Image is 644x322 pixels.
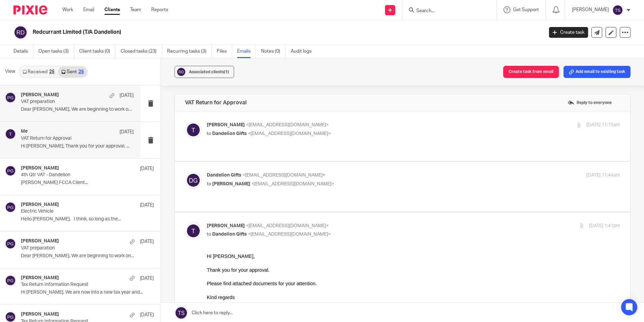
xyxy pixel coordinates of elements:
a: Received25 [19,66,58,77]
div: 25 [49,70,55,74]
a: Sent25 [58,66,87,77]
p: [PERSON_NAME] [572,6,609,13]
h4: Me [21,129,28,134]
span: <[EMAIL_ADDRESS][DOMAIN_NAME]> [248,131,331,136]
img: svg%3E [612,5,623,16]
p: VAT preparation [21,99,111,105]
img: svg%3E [185,222,202,239]
p: VAT Return for Approval [21,136,111,141]
img: svg%3E [5,129,16,139]
span: Dandelion Gifts [207,173,241,178]
p: 4th Qtr VAT - Dandelion [21,172,127,178]
h4: VAT Return for Approval [185,99,247,106]
img: svg%3E [185,122,202,138]
p: Dear [PERSON_NAME], We are beginning to work on... [21,253,154,259]
img: svg%3E [5,275,16,286]
span: <[EMAIL_ADDRESS][DOMAIN_NAME]> [251,182,334,186]
h4: [PERSON_NAME] [21,275,59,281]
p: [DATE] 1:41pm [589,222,620,230]
button: Add email to existing task [563,66,631,78]
h4: [PERSON_NAME] [21,312,59,317]
img: svg%3E [5,92,16,103]
img: svg%3E [176,67,186,77]
input: Search [416,8,476,14]
p: [DATE] [140,165,154,172]
span: <[EMAIL_ADDRESS][DOMAIN_NAME]> [248,232,331,237]
a: Notes (0) [261,45,286,58]
p: Hi [PERSON_NAME], Thank you for your approval. ... [21,143,134,149]
h4: [PERSON_NAME] [21,202,59,208]
a: Details [13,45,33,58]
p: VAT preparation [21,245,127,251]
p: [PERSON_NAME] FCCA Client... [21,180,154,186]
img: svg%3E [185,172,202,189]
span: to [207,131,211,136]
img: Pixie [13,5,47,15]
a: Recurring tasks (3) [167,45,212,58]
p: [DATE] 11:15am [586,122,620,129]
span: Get Support [513,7,539,12]
img: svg%3E [5,165,16,176]
p: [DATE] 11:44am [586,172,620,179]
div: 25 [78,70,84,74]
a: Open tasks (3) [38,45,74,58]
span: [PERSON_NAME] [207,123,245,127]
a: Work [62,6,73,13]
span: [PERSON_NAME] [212,182,250,186]
span: <[EMAIL_ADDRESS][DOMAIN_NAME]> [243,173,325,178]
button: Associated clients(1) [174,66,234,78]
a: Create task [549,27,588,38]
p: [DATE] [140,275,154,282]
img: svg%3E [5,202,16,213]
p: Tax Return Information Request [21,282,127,288]
a: Files [217,45,232,58]
span: View [5,68,15,75]
h4: [PERSON_NAME] [21,165,59,171]
h4: [PERSON_NAME] [21,92,59,98]
button: Create task from email [503,66,559,78]
img: svg%3E [13,25,28,39]
a: Email [83,6,94,13]
p: [DATE] [120,92,134,99]
p: Hi [PERSON_NAME], We are now into a new tax year and... [21,290,154,295]
label: Reply to everyone [566,98,613,108]
span: Dandelion Gifts [212,232,247,237]
p: [DATE] [140,312,154,318]
span: <[EMAIL_ADDRESS][DOMAIN_NAME]> [246,223,329,228]
h2: Redcurrant Limited (T/A Dandelion) [33,29,438,36]
span: to [207,232,211,237]
p: Electric Vehicle [21,209,127,214]
p: Dear [PERSON_NAME], We are beginning to work on... [21,107,134,112]
p: [DATE] [140,238,154,245]
a: Audit logs [291,45,317,58]
a: Team [130,6,141,13]
a: Closed tasks (23) [121,45,162,58]
span: Dandelion Gifts [212,131,247,136]
a: Client tasks (0) [79,45,116,58]
a: Clients [104,6,120,13]
p: [DATE] [120,129,134,135]
a: Reports [151,6,168,13]
span: [PERSON_NAME] [207,223,245,228]
p: Hello [PERSON_NAME], I think, so long as the... [21,216,154,222]
span: <[EMAIL_ADDRESS][DOMAIN_NAME]> [246,123,329,127]
h4: [PERSON_NAME] [21,238,59,244]
span: (1) [224,70,229,74]
a: Emails [237,45,256,58]
span: to [207,182,211,186]
p: [DATE] [140,202,154,209]
img: svg%3E [5,238,16,249]
span: Associated clients [189,70,229,74]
